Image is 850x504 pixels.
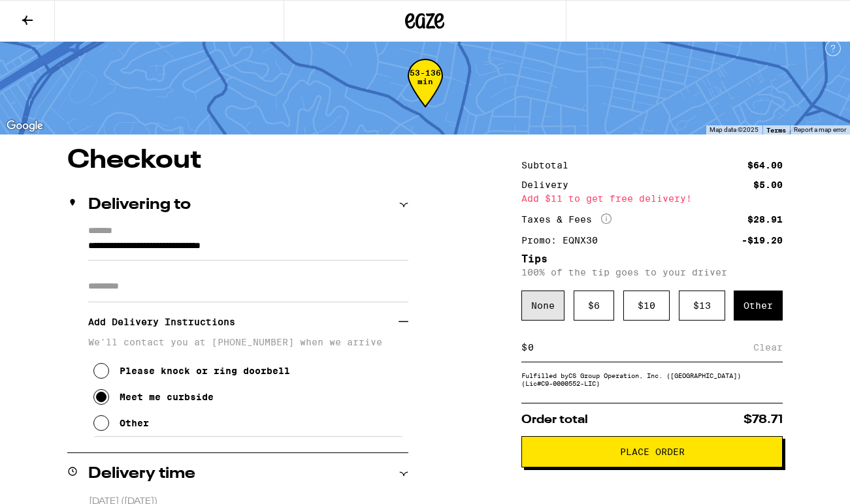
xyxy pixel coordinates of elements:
a: Terms [766,126,786,134]
div: Please knock or ring doorbell [120,366,290,376]
div: Delivery [521,180,578,189]
div: Other [120,418,149,428]
h2: Delivery time [88,466,195,482]
div: Fulfilled by CS Group Operation, Inc. ([GEOGRAPHIC_DATA]) (Lic# C9-0000552-LIC ) [521,371,783,387]
h2: Delivering to [88,197,191,213]
div: $ 13 [679,291,725,321]
div: -$19.20 [742,236,783,245]
button: Please knock or ring doorbell [93,358,290,384]
div: None [521,291,564,321]
div: Promo: EQNX30 [521,236,607,245]
p: We'll contact you at [PHONE_NUMBER] when we arrive [88,337,408,347]
div: $28.91 [747,215,783,224]
h3: Add Delivery Instructions [88,307,399,337]
span: $78.71 [744,414,783,426]
div: Clear [753,333,783,362]
div: Subtotal [521,161,578,170]
div: 53-136 min [408,69,443,118]
span: Hi. Need any help? [8,9,94,20]
button: Other [93,410,149,436]
img: Google [3,118,46,134]
span: Map data ©2025 [710,126,759,133]
div: $64.00 [747,161,783,170]
div: Add $11 to get free delivery! [521,194,783,203]
button: Place Order [521,436,783,467]
div: $ 10 [623,291,670,321]
span: Order total [521,414,588,426]
div: $5.00 [753,180,783,189]
div: Meet me curbside [120,392,214,402]
button: Meet me curbside [93,384,214,410]
h5: Tips [521,254,783,264]
div: Other [734,291,783,321]
a: Report a map error [794,126,846,133]
a: Open this area in Google Maps (opens a new window) [3,118,46,134]
h1: Checkout [67,148,408,174]
input: 0 [527,341,753,353]
span: Place Order [620,447,685,456]
div: $ 6 [574,291,614,321]
p: 100% of the tip goes to your driver [521,267,783,277]
div: Taxes & Fees [521,213,612,225]
div: $ [521,333,527,362]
